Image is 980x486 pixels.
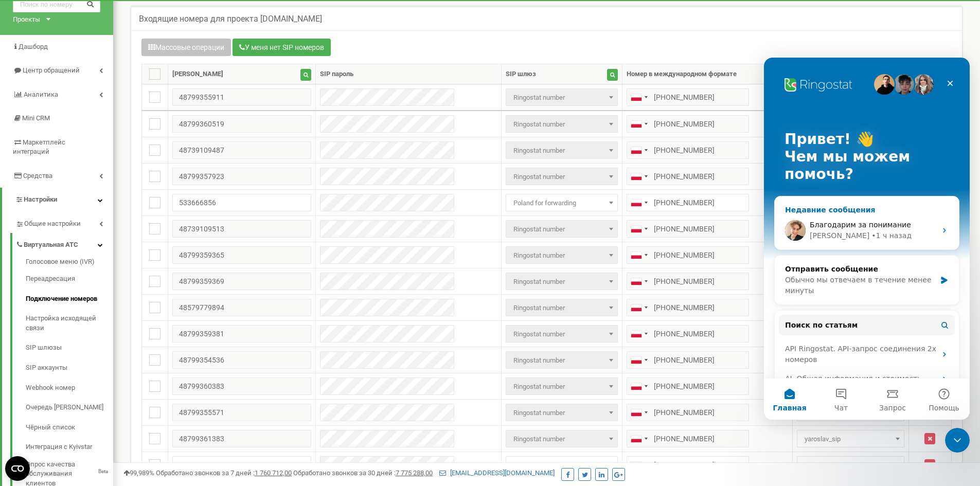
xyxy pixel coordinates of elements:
iframe: Intercom live chat [945,428,970,453]
span: Средства [23,172,52,179]
a: [EMAIL_ADDRESS][DOMAIN_NAME] [439,469,555,477]
a: Общие настройки [15,212,113,233]
div: Telephone country code [627,326,651,342]
span: Ringostat number [506,141,618,159]
div: SIP шлюз [506,69,536,79]
div: Telephone country code [627,352,651,368]
input: 512 345 678 [627,430,749,447]
input: 512 345 678 [627,273,749,290]
input: 512 345 678 [627,115,749,133]
u: 7 775 288,00 [396,469,433,477]
div: Telephone country code [627,247,651,263]
span: Обработано звонков за 30 дней : [293,469,433,477]
div: Telephone country code [627,221,651,237]
a: Настройки [2,188,113,212]
span: Ringostat number [509,222,614,237]
div: Telephone country code [627,168,651,185]
input: 512 345 678 [627,141,749,159]
span: Дашборд [19,43,48,50]
u: 1 760 712,00 [255,469,292,477]
span: Mini CRM [22,114,50,122]
span: yaroslav_sip [800,432,901,446]
input: 512 345 678 [627,325,749,343]
div: Telephone country code [627,430,651,447]
span: Общие настройки [24,219,81,229]
span: Ringostat number [506,273,618,290]
span: Ringostat number [506,115,618,133]
span: Poland for forwarding [506,456,618,474]
a: Чёрный список [26,418,113,438]
span: 99,989% [123,469,154,477]
input: 512 345 678 [627,377,749,395]
button: Open CMP widget [5,456,30,481]
a: Webhook номер [26,378,113,398]
a: Подключение номеров [26,289,113,309]
div: [PERSON_NAME] [172,69,223,79]
span: yaroslav_sip [800,458,901,473]
a: Настройка исходящей связи [26,309,113,338]
span: Ringostat number [506,377,618,395]
a: Виртуальная АТС [15,233,113,254]
div: Telephone country code [627,457,651,473]
input: 512 345 678 [627,168,749,185]
span: Маркетплейс интеграций [13,138,65,156]
input: 512 345 678 [627,404,749,421]
div: Telephone country code [627,194,651,211]
span: Ringostat number [506,430,618,447]
div: Telephone country code [627,404,651,421]
span: Ringostat number [506,325,618,343]
iframe: Intercom live chat [764,58,970,420]
span: Ringostat number [509,406,614,420]
span: Ringostat number [506,246,618,264]
div: Telephone country code [627,89,651,105]
a: Голосовое меню (IVR) [26,257,113,269]
span: Настройки [24,195,57,203]
span: Poland for forwarding [509,196,614,210]
input: 512 345 678 [627,299,749,316]
span: Ringostat number [509,91,614,105]
div: Проекты [13,15,40,25]
div: Telephone country code [627,378,651,394]
span: Ringostat number [509,170,614,184]
input: 512 345 678 [627,88,749,106]
span: Ringostat number [509,117,614,132]
div: Telephone country code [627,299,651,316]
div: Telephone country code [627,273,651,290]
button: У меня нет SIP номеров [233,39,331,56]
span: Poland for forwarding [506,194,618,211]
input: 512 345 678 [627,456,749,474]
span: Poland for forwarding [509,458,614,473]
button: Массовые операции [141,39,231,56]
span: Ringostat number [509,248,614,263]
div: Номер в международном формате [627,69,737,79]
input: 512 345 678 [627,194,749,211]
span: Ringostat number [509,432,614,446]
span: Ringostat number [509,380,614,394]
input: 512 345 678 [627,246,749,264]
span: Центр обращений [23,66,80,74]
a: SIP аккаунты [26,358,113,378]
span: yaroslav_sip [797,456,904,474]
div: Telephone country code [627,116,651,132]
